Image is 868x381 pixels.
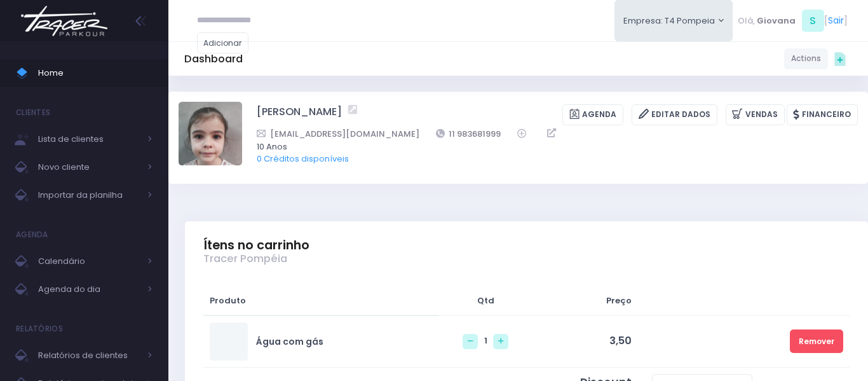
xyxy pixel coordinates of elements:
[256,335,323,349] a: Água com gás
[16,222,48,247] h4: Agenda
[436,127,501,141] a: 11 983681999
[632,104,717,125] a: Editar Dados
[203,238,309,253] span: Ítens no carrinho
[203,253,287,265] span: Tracer Pompéia
[38,281,140,298] span: Agenda do dia
[38,131,140,148] span: Lista de clientes
[257,141,841,153] span: 10 Anos
[790,329,843,353] a: Remover
[784,48,828,69] a: Actions
[184,53,243,66] h5: Dashboard
[257,153,349,165] a: 0 Créditos disponíveis
[738,15,755,27] span: Olá,
[179,102,242,169] label: Alterar foto de perfil
[16,316,63,342] h4: Relatórios
[203,286,438,315] th: Produto
[38,65,153,81] span: Home
[179,102,242,165] img: Brunna Mateus De Paulo Alves
[787,104,858,125] a: Financeiro
[16,100,50,125] h4: Clientes
[757,15,796,27] span: Giovana
[38,253,140,270] span: Calendário
[802,10,824,32] span: S
[38,159,140,176] span: Novo cliente
[533,286,638,315] th: Preço
[197,32,249,53] a: Adicionar
[257,127,419,141] a: [EMAIL_ADDRESS][DOMAIN_NAME]
[562,104,623,125] a: Agenda
[828,14,844,27] a: Sair
[733,6,852,35] div: [ ]
[38,347,140,364] span: Relatórios de clientes
[438,286,533,315] th: Qtd
[726,104,785,125] a: Vendas
[257,104,342,125] a: [PERSON_NAME]
[38,187,140,204] span: Importar da planilha
[484,335,487,347] span: 1
[828,46,852,71] div: Quick actions
[533,315,638,368] td: 3,50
